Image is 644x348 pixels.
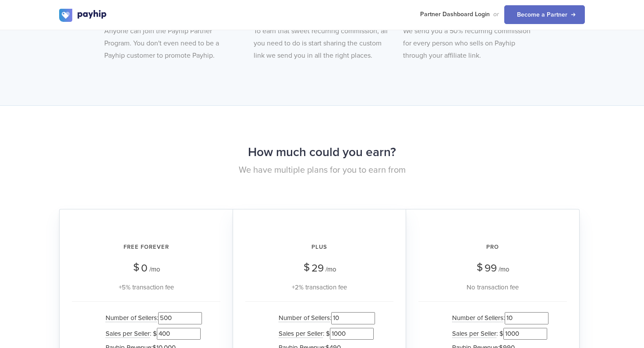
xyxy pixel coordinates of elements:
[59,141,585,164] h2: How much could you earn?
[104,9,239,62] li: Anyone can join the Payhip Partner Program. You don't even need to be a Payhip customer to promot...
[485,262,497,275] span: 99
[499,265,510,273] span: /mo
[274,310,375,326] li: :
[101,310,202,326] li: :
[133,258,139,277] span: $
[279,330,323,338] span: Sales per Seller
[274,326,375,341] li: : $
[149,265,160,273] span: /mo
[106,314,157,322] span: Number of Sellers
[245,236,393,259] h2: Plus
[452,314,503,322] span: Number of Sellers
[72,236,220,259] h2: Free Forever
[418,236,567,259] h2: Pro
[448,310,548,326] li: :
[452,330,496,338] span: Sales per Seller
[448,326,548,341] li: : $
[311,262,324,275] span: 29
[72,282,220,292] div: +5% transaction fee
[59,9,107,22] img: logo.svg
[418,282,567,292] div: No transaction fee
[279,314,330,322] span: Number of Sellers
[245,282,393,292] div: +2% transaction fee
[101,326,202,341] li: : $
[403,9,538,62] li: We send you a 50% recurring commission for every person who sells on Payhip through your affiliat...
[504,5,585,24] a: Become a Partner
[106,330,150,338] span: Sales per Seller
[254,9,389,62] li: To earn that sweet recurring commission, all you need to do is start sharing the custom link we s...
[477,258,483,277] span: $
[141,262,148,275] span: 0
[326,265,336,273] span: /mo
[304,258,310,277] span: $
[59,164,585,177] p: We have multiple plans for you to earn from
